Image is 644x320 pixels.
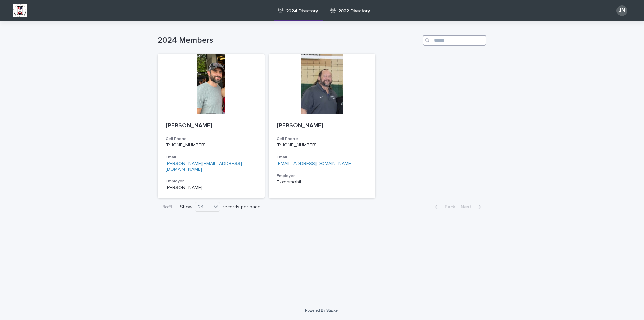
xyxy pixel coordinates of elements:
[158,54,265,198] a: [PERSON_NAME]Cell Phone[PHONE_NUMBER]Email[PERSON_NAME][EMAIL_ADDRESS][DOMAIN_NAME]Employer[PERSO...
[166,143,206,147] a: [PHONE_NUMBER]
[158,36,420,45] h1: 2024 Members
[305,308,339,312] a: Powered By Stacker
[277,143,317,147] a: [PHONE_NUMBER]
[13,4,27,17] img: BsxibNoaTPe9uU9VL587
[158,199,177,215] p: 1 of 1
[166,179,257,184] h3: Employer
[277,179,368,185] p: Exxonmobil
[180,204,192,210] p: Show
[277,136,368,142] h3: Cell Phone
[166,136,257,142] h3: Cell Phone
[166,155,257,160] h3: Email
[166,122,257,130] p: [PERSON_NAME]
[277,122,368,130] p: [PERSON_NAME]
[269,54,376,198] a: [PERSON_NAME]Cell Phone[PHONE_NUMBER]Email[EMAIL_ADDRESS][DOMAIN_NAME]EmployerExxonmobil
[223,204,261,210] p: records per page
[277,161,353,166] a: [EMAIL_ADDRESS][DOMAIN_NAME]
[195,203,211,211] div: 24
[441,204,455,209] span: Back
[166,185,257,191] p: [PERSON_NAME]
[277,173,368,179] h3: Employer
[166,161,242,172] a: [PERSON_NAME][EMAIL_ADDRESS][DOMAIN_NAME]
[430,204,458,210] button: Back
[423,35,486,46] input: Search
[616,5,627,16] div: JN
[461,204,475,209] span: Next
[458,204,486,210] button: Next
[277,155,368,160] h3: Email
